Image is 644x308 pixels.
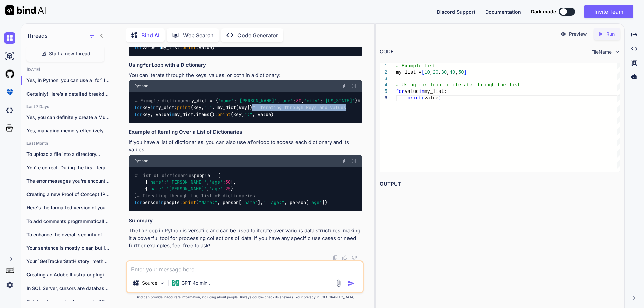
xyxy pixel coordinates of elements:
span: Start a new thread [49,50,90,57]
span: for [134,111,142,117]
span: 'age' [209,186,223,192]
span: Documentation [485,9,521,15]
p: Bind can provide inaccurate information, including about people. Always double-check its answers.... [126,295,364,300]
span: 10 [424,70,430,75]
span: my_list: [424,89,447,94]
h3: Summary [129,217,362,225]
img: preview [560,31,566,37]
h2: OUTPUT [376,176,624,192]
img: Bind AI [5,5,46,15]
span: ] [464,70,466,75]
img: chat [4,32,15,44]
code: my_dict = { : , : , : } key my_dict: (key, , my_dict[key]) key, value my_dict.items(): (key, , va... [134,97,422,118]
p: Creating a new Proof of Concept (POC)... [26,191,110,198]
span: "| Age:" [263,200,284,206]
h2: [DATE] [21,67,110,72]
code: for [250,139,259,146]
img: darkCloudIdeIcon [4,105,15,116]
p: Web Search [183,31,214,39]
p: In SQL Server, cursors are database objects... [26,285,110,292]
img: icon [348,280,355,287]
span: [ [421,70,424,75]
span: ":" [244,111,252,117]
p: Code Generator [237,31,278,39]
img: GPT-4o mini [172,280,179,286]
p: Your sentence is mostly clear, but it... [26,245,110,251]
p: Source [142,280,157,286]
p: Yes, in Python, you can use a `for` loop... [26,77,110,84]
span: 'name' [218,98,234,104]
img: Open in Browser [351,83,357,89]
p: Bind AI [141,31,159,39]
button: Discord Support [437,8,475,15]
h3: Using Loop with a Dictionary [129,61,362,69]
img: ai-studio [4,50,15,62]
p: To upload a file into a directory... [26,151,110,158]
span: in [169,111,174,117]
h3: Example of Iterating Over a List of Dictionaries [129,128,362,136]
span: "Name:" [199,200,217,206]
span: 50 [458,70,464,75]
span: ( [421,95,424,101]
span: value [405,89,419,94]
div: CODE [380,48,394,56]
span: 'age' [209,179,223,185]
span: print [182,200,196,206]
button: Invite Team [584,5,633,18]
div: 3 [380,76,387,82]
p: If you have a list of dictionaries, you can also use a loop to access each dictionary and its val... [129,139,362,154]
span: for [134,200,142,206]
img: chevron down [614,49,620,55]
h2: Last 7 Days [21,104,110,109]
img: dislike [352,255,357,260]
span: in [150,105,156,111]
span: # Iterating through the list of dictionaries [137,193,255,199]
p: GPT-4o min.. [181,280,210,286]
span: 'name' [148,179,164,185]
p: The loop in Python is versatile and can be used to iterate over various data structures, making i... [129,227,362,250]
img: copy [343,83,348,89]
img: Open in Browser [351,158,357,164]
p: Here's the formatted version of your stored... [26,204,110,211]
code: for [143,62,152,68]
span: print [182,44,196,50]
span: # Iterating through keys [358,98,422,104]
span: for [134,105,142,111]
img: like [342,255,347,260]
p: Yes, managing memory effectively is crucial in... [26,127,110,134]
span: '[PERSON_NAME]' [237,98,277,104]
div: 4 [380,82,387,88]
span: 25 [225,186,231,192]
p: Preview [569,30,587,37]
span: ) [438,95,441,101]
span: print [177,105,191,111]
span: value [424,95,438,101]
span: Python [134,158,148,164]
div: 5 [380,88,387,95]
button: Documentation [485,8,521,15]
span: print [217,111,231,117]
span: , [438,70,441,75]
span: , [455,70,458,75]
span: my_list = [396,70,422,75]
span: # List of dictionaries [135,172,194,178]
h2: Last Month [21,141,110,146]
span: '[PERSON_NAME]' [166,186,207,192]
p: Deleting transaction log data in SQL Server... [26,298,110,305]
code: for [138,227,147,234]
span: print [407,95,421,101]
span: 'name' [241,200,258,206]
span: # Using for loop to iterate through the list [396,82,520,88]
span: Dark mode [531,8,556,15]
span: 30 [296,98,301,104]
img: copy [333,255,338,260]
span: '[PERSON_NAME]' [166,179,207,185]
p: You're correct. During the first iteration of... [26,164,110,171]
span: , [447,70,449,75]
div: 2 [380,69,387,76]
span: 20 [433,70,438,75]
p: Your `GetTrackerStatHistory` method is functional, but there... [26,258,110,265]
p: You can iterate through the keys, values, or both in a dictionary: [129,72,362,79]
img: copy [343,158,348,164]
span: ":" [204,105,212,111]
